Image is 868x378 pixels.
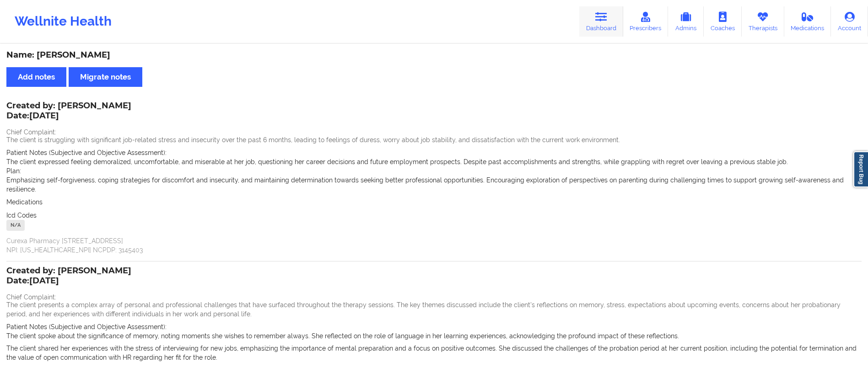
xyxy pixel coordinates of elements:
[69,67,142,87] button: Migrate notes
[6,149,167,156] span: Patient Notes (Subjective and Objective Assessment):
[6,212,37,219] span: Icd Codes
[742,6,784,37] a: Therapists
[6,110,131,122] p: Date: [DATE]
[6,50,862,60] div: Name: [PERSON_NAME]
[6,331,862,341] p: The client spoke about the significance of memory, noting moments she wishes to remember always. ...
[704,6,742,37] a: Coaches
[6,300,862,319] p: The client presents a complex array of personal and professional challenges that have surfaced th...
[6,323,167,330] span: Patient Notes (Subjective and Objective Assessment):
[6,157,862,166] p: The client expressed feeling demoralized, uncomfortable, and miserable at her job, questioning he...
[579,6,623,37] a: Dashboard
[6,128,56,136] span: Chief Complaint:
[6,293,56,301] span: Chief Complaint:
[6,198,43,206] span: Medications
[6,220,25,231] div: N/A
[6,236,862,255] p: Curexa Pharmacy [STREET_ADDRESS] NPI: [US_HEALTHCARE_NPI] NCPDP: 3145403
[6,101,131,122] div: Created by: [PERSON_NAME]
[853,151,868,187] a: Report Bug
[6,167,21,175] span: Plan:
[6,266,131,287] div: Created by: [PERSON_NAME]
[6,67,66,87] button: Add notes
[623,6,669,37] a: Prescribers
[6,135,862,144] p: The client is struggling with significant job-related stress and insecurity over the past 6 month...
[784,6,831,37] a: Medications
[668,6,704,37] a: Admins
[6,344,862,362] p: The client shared her experiences with the stress of interviewing for new jobs, emphasizing the i...
[6,176,862,194] p: Emphasizing self-forgiveness, coping strategies for discomfort and insecurity, and maintaining de...
[831,6,868,37] a: Account
[6,275,131,287] p: Date: [DATE]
